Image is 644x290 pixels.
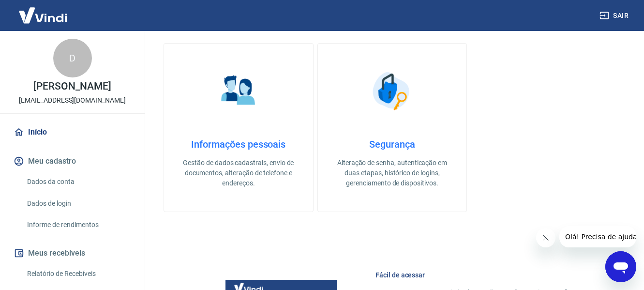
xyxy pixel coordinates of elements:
iframe: Fechar mensagem [536,228,555,247]
img: Vindi [12,0,75,30]
div: D [53,39,92,77]
a: Dados de login [23,194,133,214]
p: Gestão de dados cadastrais, envio de documentos, alteração de telefone e endereços. [180,158,298,188]
h4: Segurança [333,138,451,150]
a: SegurançaSegurançaAlteração de senha, autenticação em duas etapas, histórico de logins, gerenciam... [317,43,467,212]
img: Segurança [368,67,416,115]
h6: Fácil de acessar [375,270,598,280]
iframe: Botão para abrir a janela de mensagens [605,251,636,282]
button: Meus recebíveis [12,243,133,264]
a: Informe de rendimentos [23,215,133,235]
a: Dados da conta [23,172,133,192]
a: Informações pessoaisInformações pessoaisGestão de dados cadastrais, envio de documentos, alteraçã... [164,43,314,212]
span: Olá! Precisa de ajuda? [6,7,81,15]
p: [EMAIL_ADDRESS][DOMAIN_NAME] [19,95,126,106]
button: Meu cadastro [12,151,133,172]
img: Informações pessoais [214,67,263,115]
button: Sair [598,7,632,25]
p: Alteração de senha, autenticação em duas etapas, histórico de logins, gerenciamento de dispositivos. [333,158,451,188]
a: Início [12,122,133,143]
h4: Informações pessoais [180,138,298,150]
a: Relatório de Recebíveis [23,264,133,284]
iframe: Mensagem da empresa [559,226,636,247]
p: [PERSON_NAME] [33,81,111,92]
